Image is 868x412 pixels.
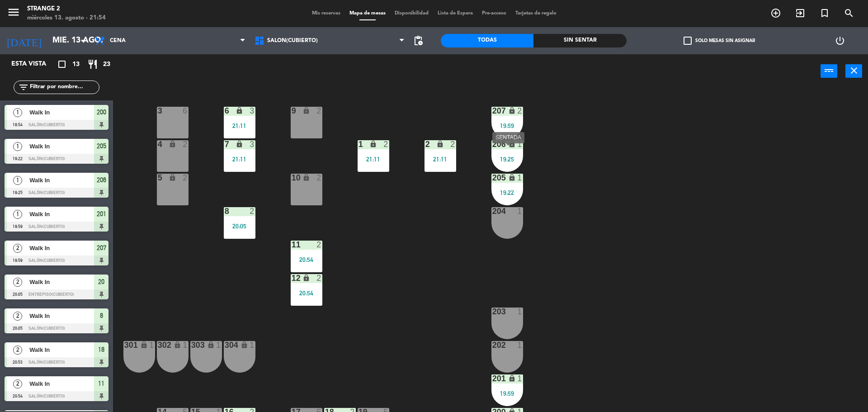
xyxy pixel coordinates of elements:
div: 2 [183,140,188,148]
button: close [845,64,862,78]
div: 20:54 [291,256,322,263]
div: 8 [225,207,225,215]
i: lock [436,140,444,148]
div: 6 [225,107,225,115]
span: Mapa de mesas [345,11,390,16]
div: 5 [158,174,158,182]
i: lock [140,341,148,349]
span: 13 [72,59,80,70]
div: 1 [149,341,155,349]
span: Walk In [29,345,94,355]
i: lock [169,174,176,181]
span: 2 [13,278,22,287]
div: 1 [517,207,523,215]
i: crop_square [57,59,67,70]
i: lock [508,374,516,382]
button: power_input [821,64,837,78]
div: 205 [492,174,493,182]
div: 204 [492,207,493,215]
div: 3 [250,140,255,148]
span: Walk In [29,175,94,185]
div: 6 [183,107,188,115]
i: lock [508,174,516,181]
i: add_circle_outline [770,8,781,19]
i: menu [7,5,20,19]
span: 11 [98,378,104,389]
span: Walk In [29,209,94,219]
div: 2 [316,274,322,282]
span: Walk In [29,108,94,117]
div: 206 [492,140,493,148]
span: pending_actions [413,35,424,46]
span: Pre-acceso [477,11,511,16]
div: 21:11 [358,156,389,162]
span: 1 [13,142,22,151]
i: lock [169,140,176,148]
i: filter_list [18,82,29,93]
span: Walk In [29,243,94,253]
span: 201 [97,208,106,219]
i: close [849,65,859,76]
div: Esta vista [5,59,65,70]
i: exit_to_app [795,8,806,19]
i: arrow_drop_down [77,35,88,46]
div: 201 [492,374,493,383]
div: 19:59 [491,390,523,397]
div: 2 [316,174,322,182]
i: lock [174,341,181,349]
span: 207 [97,242,106,253]
div: 2 [450,140,456,148]
div: 1 [216,341,222,349]
span: 2 [13,312,22,321]
div: 3 [250,107,255,115]
span: Walk In [29,277,94,287]
span: Lista de Espera [433,11,477,16]
span: Walk In [29,142,94,151]
span: 18 [98,344,104,355]
div: 1 [517,374,523,383]
i: lock [241,341,248,349]
span: 200 [97,107,106,118]
div: 2 [250,207,255,215]
div: 19:59 [491,123,523,129]
i: turned_in_not [819,8,830,19]
span: Walk In [29,311,94,321]
span: 2 [13,379,22,388]
span: 205 [97,141,106,152]
div: 302 [158,341,158,349]
div: miércoles 13. agosto - 21:54 [27,14,106,23]
i: search [844,8,854,19]
span: check_box_outline_blank [684,37,692,45]
div: 19:25 [491,156,523,162]
div: 1 [359,140,359,148]
div: 2 [383,140,389,148]
div: 207 [492,107,493,115]
div: 19:22 [491,189,523,196]
div: 301 [124,341,125,349]
input: Filtrar por nombre... [29,82,99,92]
button: menu [7,5,20,22]
div: 20:54 [291,290,322,296]
i: restaurant [87,59,98,70]
div: 1 [517,308,523,316]
div: 3 [158,107,158,115]
div: 21:11 [224,156,255,162]
span: 23 [103,59,110,70]
div: 2 [316,107,322,115]
span: Salón(Cubierto) [267,38,318,44]
span: Walk In [29,379,94,388]
span: 1 [13,108,22,117]
span: 8 [100,310,103,321]
i: lock [508,107,516,114]
i: lock [302,107,310,114]
div: 1 [517,174,523,182]
div: Strange 2 [27,5,106,14]
span: 2 [13,346,22,355]
div: 2 [517,107,523,115]
label: Solo mesas sin asignar [684,37,755,45]
i: power_input [824,65,835,76]
div: 202 [492,341,493,349]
